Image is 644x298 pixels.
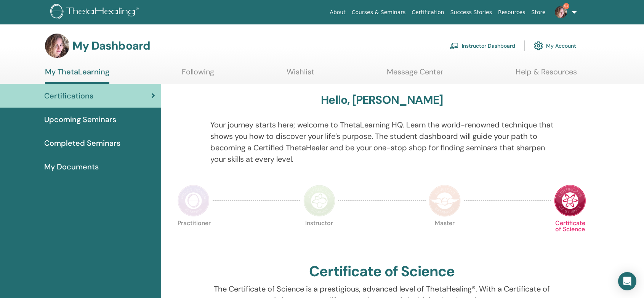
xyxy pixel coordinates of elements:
[182,67,214,82] a: Following
[554,220,586,252] p: Certificate of Science
[387,67,443,82] a: Message Center
[287,67,314,82] a: Wishlist
[563,3,569,9] span: 9+
[450,42,459,49] img: chalkboard-teacher.svg
[44,161,99,172] span: My Documents
[178,185,210,217] img: Practitioner
[45,34,69,58] img: default.jpg
[429,220,461,252] p: Master
[555,6,567,18] img: default.jpg
[72,39,150,53] h3: My Dashboard
[303,185,335,217] img: Instructor
[178,220,210,252] p: Practitioner
[321,93,443,107] h3: Hello, [PERSON_NAME]
[529,5,549,19] a: Store
[516,67,577,82] a: Help & Resources
[309,263,455,280] h2: Certificate of Science
[327,5,348,19] a: About
[534,39,543,52] img: cog.svg
[303,220,335,252] p: Instructor
[447,5,495,19] a: Success Stories
[495,5,529,19] a: Resources
[44,137,120,149] span: Completed Seminars
[210,119,554,165] p: Your journey starts here; welcome to ThetaLearning HQ. Learn the world-renowned technique that sh...
[450,37,515,54] a: Instructor Dashboard
[409,5,447,19] a: Certification
[50,4,141,21] img: logo.png
[534,37,576,54] a: My Account
[349,5,409,19] a: Courses & Seminars
[429,185,461,217] img: Master
[44,90,93,101] span: Certifications
[554,185,586,217] img: Certificate of Science
[44,114,116,125] span: Upcoming Seminars
[618,272,636,290] div: Open Intercom Messenger
[45,67,109,84] a: My ThetaLearning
